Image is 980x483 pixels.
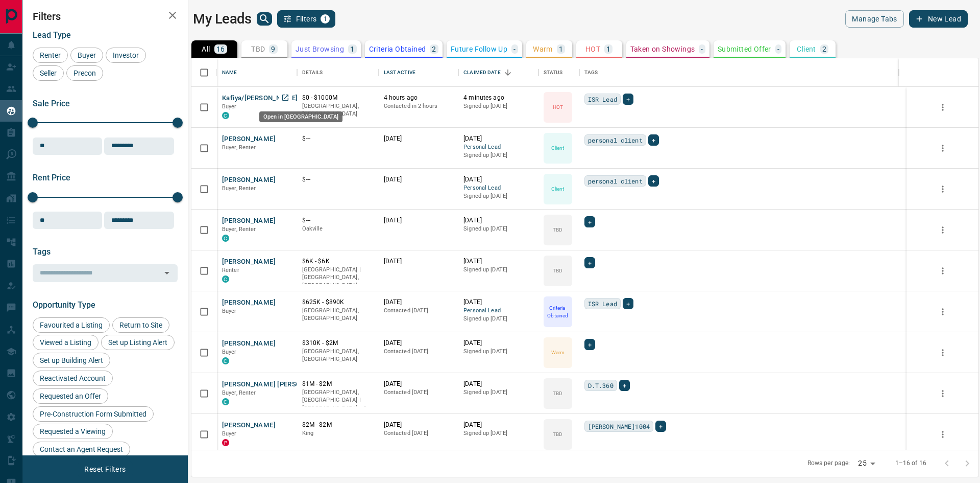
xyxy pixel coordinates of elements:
button: [PERSON_NAME] [222,298,276,308]
p: Signed up [DATE] [463,348,533,356]
p: $--- [302,134,374,143]
p: [DATE] [384,216,454,225]
div: Open in [GEOGRAPHIC_DATA] [259,111,342,122]
p: Signed up [DATE] [463,388,533,397]
p: Contacted [DATE] [384,348,454,356]
p: Criteria Obtained [369,45,426,53]
p: [DATE] [384,298,454,307]
a: Open in New Tab [279,91,292,104]
button: more [935,427,950,442]
div: Status [544,58,563,87]
button: more [935,100,950,115]
p: Signed up [DATE] [463,151,533,159]
p: 16 [216,45,225,53]
p: $1M - $2M [302,380,374,388]
p: [GEOGRAPHIC_DATA], [GEOGRAPHIC_DATA] [302,307,374,323]
p: [DATE] [384,339,454,348]
div: Tags [579,58,899,87]
button: more [935,222,950,238]
span: Renter [36,51,64,59]
p: [GEOGRAPHIC_DATA] | [GEOGRAPHIC_DATA], [GEOGRAPHIC_DATA] [302,266,374,290]
span: Personal Lead [463,184,533,193]
div: + [584,216,595,227]
div: + [584,339,595,350]
span: ISR Lead [588,298,617,309]
div: Claimed Date [458,58,538,87]
p: Signed up [DATE] [463,429,533,438]
p: Client [551,144,565,152]
div: + [648,134,659,146]
div: + [584,257,595,268]
p: Contacted [DATE] [384,307,454,315]
p: Signed up [DATE] [463,266,533,274]
p: Warm [551,349,565,356]
p: 4 minutes ago [463,94,533,102]
p: - [701,45,703,53]
button: more [935,304,950,319]
span: personal client [588,176,643,186]
span: personal client [588,135,643,145]
span: Personal Lead [463,143,533,152]
div: condos.ca [222,235,229,242]
div: + [655,421,666,432]
p: North York, Toronto [302,388,374,412]
p: Contacted in 2 hours [384,102,454,110]
div: Investor [106,48,146,63]
span: + [588,258,592,268]
p: [DATE] [384,175,454,184]
div: condos.ca [222,275,229,283]
div: Return to Site [112,317,169,333]
p: 1 [350,45,354,53]
p: Signed up [DATE] [463,225,533,233]
p: Signed up [DATE] [463,102,533,110]
div: + [623,298,633,309]
button: [PERSON_NAME] [222,421,276,430]
button: more [935,345,950,360]
span: Pre-Construction Form Submitted [36,410,150,418]
div: Last Active [384,58,415,87]
p: [DATE] [463,257,533,266]
p: HOT [553,103,563,111]
p: $--- [302,216,374,225]
button: more [935,263,950,279]
span: Set up Listing Alert [105,338,171,347]
button: Manage Tabs [845,10,903,28]
span: D.T.360 [588,380,614,390]
button: Filters1 [277,10,336,28]
div: property.ca [222,439,229,446]
div: Name [217,58,297,87]
span: + [659,421,663,431]
div: Set up Listing Alert [101,335,175,350]
p: Just Browsing [296,45,344,53]
div: Seller [33,65,64,81]
div: Tags [584,58,598,87]
div: Viewed a Listing [33,335,99,350]
p: Rows per page: [807,459,850,468]
p: [DATE] [463,380,533,388]
span: Buyer [222,349,237,355]
span: Buyer, Renter [222,144,256,151]
span: Requested an Offer [36,392,105,400]
p: [DATE] [463,421,533,429]
p: $310K - $2M [302,339,374,348]
button: Kafiya/[PERSON_NAME] [222,94,298,103]
p: - [513,45,516,53]
div: + [648,175,659,187]
span: ISR Lead [588,94,617,104]
button: [PERSON_NAME] [222,257,276,267]
span: Favourited a Listing [36,321,106,329]
div: condos.ca [222,112,229,119]
p: [DATE] [384,257,454,266]
div: 25 [854,456,878,471]
span: Return to Site [116,321,166,329]
p: Submitted Offer [718,45,771,53]
span: + [652,135,655,145]
span: Reactivated Account [36,374,109,382]
p: [DATE] [384,380,454,388]
span: Buyer, Renter [222,226,256,233]
p: $625K - $890K [302,298,374,307]
span: 1 [322,15,329,22]
p: 2 [822,45,826,53]
span: Contact an Agent Request [36,445,127,453]
p: $2M - $2M [302,421,374,429]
